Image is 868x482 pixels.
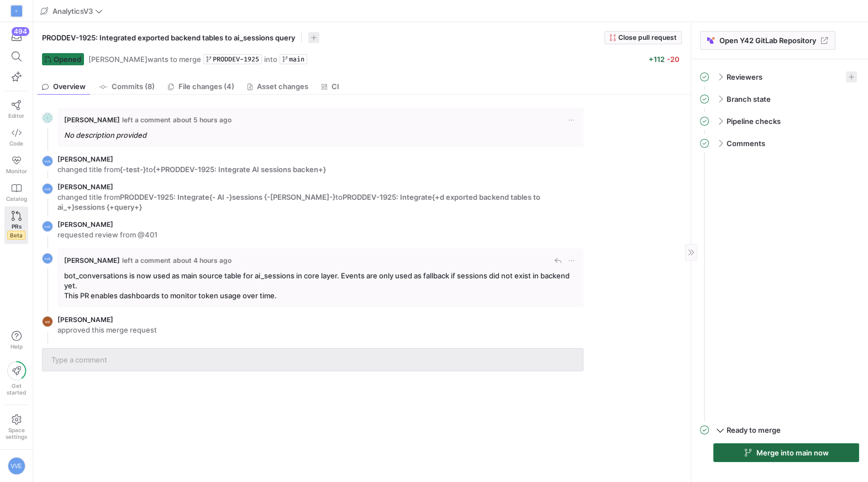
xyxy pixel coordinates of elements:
[64,256,120,265] span: [PERSON_NAME]
[42,183,53,194] div: VVE
[57,220,113,229] span: [PERSON_NAME]
[112,83,155,90] span: Commits (8)
[42,33,295,42] span: PRODDEV-1925: Integrated exported backend tables to ai_sessions query
[4,151,28,179] a: Monitor
[178,83,234,90] span: File changes (4)
[57,164,326,174] p: changed title from to
[4,410,28,445] a: Spacesettings
[4,206,28,244] a: PRsBeta
[88,55,201,64] span: wants to merge
[6,427,27,440] span: Space settings
[257,83,308,90] span: Asset changes
[173,256,232,265] span: about 4 hours ago
[52,7,93,15] span: AnalyticsV3
[727,117,781,126] span: Pipeline checks
[332,83,339,90] span: CI
[6,168,27,174] span: Monitor
[12,27,29,36] div: 494
[700,421,859,439] mat-expansion-panel-header: Ready to merge
[122,257,171,265] span: left a comment
[42,253,53,264] div: VVE
[38,4,106,18] button: AnalyticsV3
[4,326,28,355] button: Help
[700,31,835,50] a: Open Y42 GitLab Repository
[4,96,28,123] a: Editor
[604,31,682,44] button: Close pull request
[57,192,583,212] p: changed title from to
[4,123,28,151] a: Code
[120,165,146,174] strong: {-test-}
[57,230,157,240] p: requested review from @401
[6,195,27,202] span: Catalog
[213,55,259,63] span: PRODDEV-1925
[7,231,25,240] span: Beta
[8,112,24,119] span: Editor
[756,448,829,457] span: Merge into main now
[667,55,680,64] span: -20
[64,116,120,124] span: [PERSON_NAME]
[700,443,859,473] div: Ready to merge
[64,131,146,139] em: No description provided
[618,34,677,42] span: Close pull request
[700,112,859,130] mat-expansion-panel-header: Pipeline checks
[727,139,765,148] span: Comments
[4,357,28,400] button: Getstarted
[727,95,771,103] span: Branch state
[4,454,28,478] button: VVE
[64,271,577,300] p: bot_conversations is now used as main source table for ai_sessions in core layer. Events are only...
[7,382,26,396] span: Get started
[42,112,53,123] img: https://secure.gravatar.com/avatar/4ae3cbd058e6d92ba6e33bd5bd80ef5726c61ee73ecc0d5d7e045de1ba942e...
[12,223,22,230] span: PRs
[54,55,81,64] span: Opened
[700,90,859,108] mat-expansion-panel-header: Branch state
[57,315,113,324] span: [PERSON_NAME]
[51,355,574,364] input: Type a comment
[727,72,762,81] span: Reviewers
[8,457,25,475] div: VVE
[4,27,28,46] button: 494
[122,116,171,124] span: left a comment
[4,179,28,206] a: Catalog
[700,134,859,152] mat-expansion-panel-header: Comments
[727,426,781,434] span: Ready to merge
[713,443,859,462] button: Merge into main now
[4,2,28,20] a: S
[57,183,113,191] span: [PERSON_NAME]
[120,193,335,201] strong: PRODDEV-1925: Integrate{- AI -}sessions {-[PERSON_NAME]-}
[42,316,53,327] div: MB
[42,156,53,167] div: VVE
[57,155,113,163] span: [PERSON_NAME]
[88,55,148,64] span: [PERSON_NAME]
[9,140,23,147] span: Code
[700,68,859,86] mat-expansion-panel-header: Reviewers
[153,165,326,174] strong: {+PRODDEV-1925: Integrate AI sessions backen+}
[173,116,232,124] span: about 5 hours ago
[9,343,23,350] span: Help
[264,55,277,64] span: into
[42,221,53,232] div: VVE
[11,6,22,17] div: S
[53,83,86,90] span: Overview
[57,325,157,335] p: approved this merge request
[203,54,262,64] a: PRODDEV-1925
[280,54,307,64] a: main
[289,55,304,63] span: main
[719,36,816,45] span: Open Y42 GitLab Repository
[649,55,665,64] span: +112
